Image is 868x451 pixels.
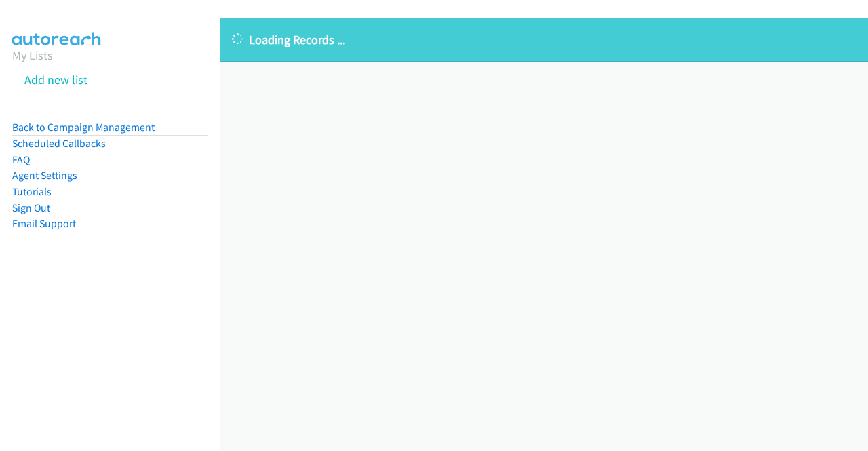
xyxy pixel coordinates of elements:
a: Agent Settings [12,169,77,182]
a: Email Support [12,217,76,230]
a: Scheduled Callbacks [12,137,106,150]
p: Loading Records ... [232,31,856,49]
a: Sign Out [12,201,50,214]
a: FAQ [12,153,30,166]
a: Tutorials [12,185,52,198]
a: My Lists [12,47,53,63]
a: Add new list [24,72,87,87]
a: Back to Campaign Management [12,121,155,134]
